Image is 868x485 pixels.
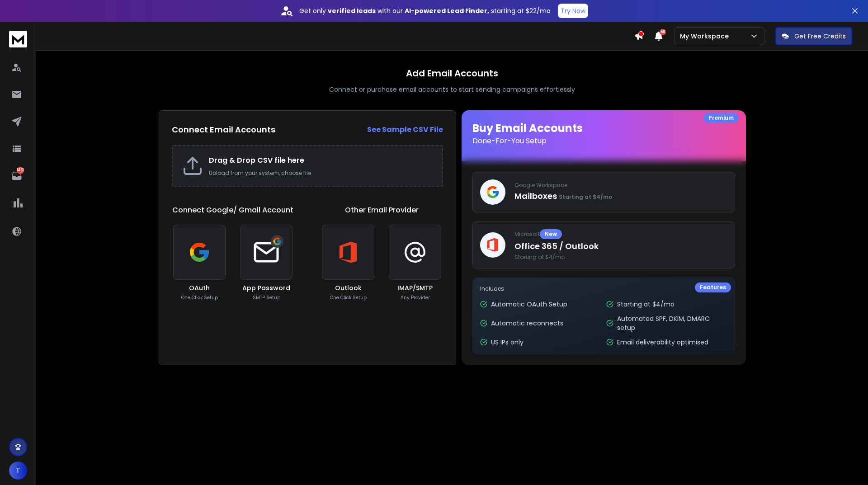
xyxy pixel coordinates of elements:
strong: verified leads [328,6,376,15]
img: logo [9,31,27,47]
p: Any Provider [401,294,430,301]
div: Features [695,283,731,292]
p: SMTP Setup [253,294,280,301]
h3: OAuth [189,283,210,292]
p: 1461 [17,167,24,174]
button: Try Now [558,4,588,18]
h1: Connect Google/ Gmail Account [172,205,293,216]
p: Google Workspace [514,182,727,189]
p: One Click Setup [181,294,218,301]
button: T [9,461,27,480]
a: 1461 [8,167,26,185]
h1: Other Email Provider [345,205,419,216]
h2: Drag & Drop CSV file here [209,155,433,166]
p: Connect or purchase email accounts to start sending campaigns effortlessly [329,85,575,94]
p: US IPs only [491,338,524,347]
button: Get Free Credits [775,27,852,45]
p: My Workspace [680,32,732,41]
p: Done-For-You Setup [472,136,735,146]
h1: Buy Email Accounts [472,121,735,146]
strong: AI-powered Lead Finder, [405,6,489,15]
h3: IMAP/SMTP [397,283,433,292]
p: Mailboxes [514,190,727,202]
p: Office 365 / Outlook [514,240,727,253]
p: Automatic OAuth Setup [491,300,567,309]
p: Microsoft [514,229,727,239]
div: Premium [703,113,739,123]
p: Starting at $4/mo [617,300,675,309]
a: See Sample CSV File [367,124,443,135]
p: Automatic reconnects [491,319,563,328]
h3: Outlook [335,283,362,292]
p: Try Now [561,6,585,15]
p: Upload from your system, choose file [209,170,433,177]
p: One Click Setup [330,294,367,301]
h3: App Password [242,283,290,292]
p: Automated SPF, DKIM, DMARC setup [617,314,727,332]
span: Starting at $4/mo [514,254,727,261]
p: Get only with our starting at $22/mo [299,6,551,15]
span: 50 [660,29,666,35]
p: Get Free Credits [794,32,846,41]
p: Includes [480,285,727,292]
h1: Add Email Accounts [406,67,498,80]
p: Email deliverability optimised [617,338,708,347]
div: New [540,229,562,239]
h2: Connect Email Accounts [172,123,275,136]
span: Starting at $4/mo [559,193,612,201]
